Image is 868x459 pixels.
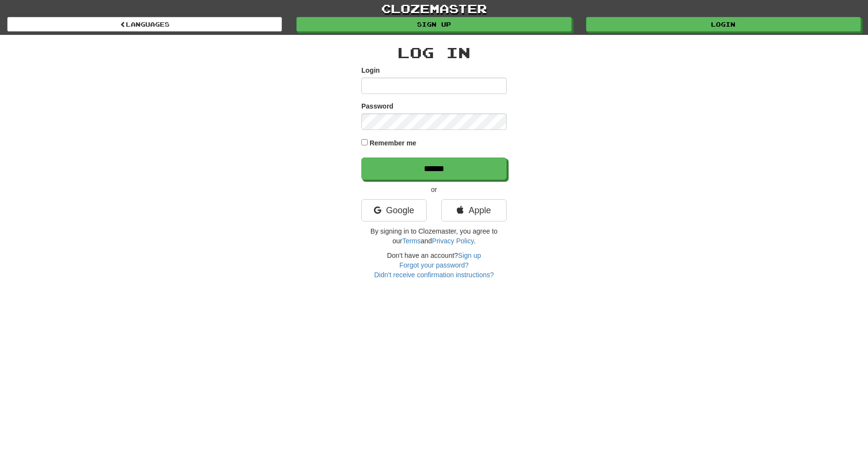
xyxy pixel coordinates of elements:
a: Sign up [296,17,571,32]
a: Sign up [458,252,481,259]
p: or [361,185,507,194]
a: Apple [441,199,507,222]
p: By signing in to Clozemaster, you agree to our and . [361,226,507,246]
label: Password [361,101,393,111]
a: Privacy Policy [432,237,474,245]
a: Terms [402,237,420,245]
a: Login [586,17,861,32]
a: Didn't receive confirmation instructions? [374,271,494,279]
label: Remember me [370,138,417,148]
a: Languages [7,17,282,32]
h2: Log In [361,45,507,61]
div: Don't have an account? [361,251,507,280]
a: Google [361,199,427,222]
label: Login [361,65,380,75]
a: Forgot your password? [399,261,468,269]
